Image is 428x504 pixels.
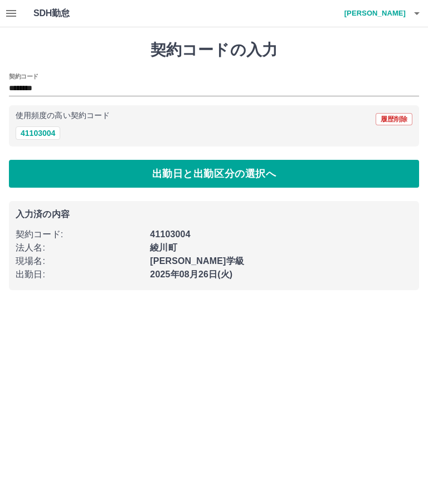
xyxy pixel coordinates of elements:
[16,126,60,140] button: 41103004
[9,160,419,188] button: 出勤日と出勤区分の選択へ
[150,270,232,279] b: 2025年08月26日(火)
[16,228,143,241] p: 契約コード :
[9,41,419,60] h1: 契約コードの入力
[16,210,412,219] p: 入力済の内容
[16,255,143,268] p: 現場名 :
[150,256,244,266] b: [PERSON_NAME]学級
[150,243,177,252] b: 綾川町
[16,241,143,255] p: 法人名 :
[9,72,38,81] h2: 契約コード
[16,268,143,281] p: 出勤日 :
[376,113,412,125] button: 履歴削除
[16,112,110,120] p: 使用頻度の高い契約コード
[150,229,190,239] b: 41103004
